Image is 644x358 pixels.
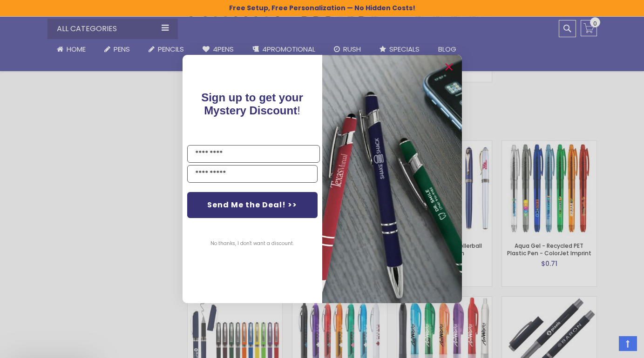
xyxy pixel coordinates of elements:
button: Send Me the Deal! >> [187,192,318,218]
span: ! [201,91,303,117]
button: Close dialog [441,60,456,74]
button: No thanks, I don't want a discount. [206,232,298,255]
img: pop-up-image [322,55,462,303]
span: Sign up to get your Mystery Discount [201,91,303,117]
